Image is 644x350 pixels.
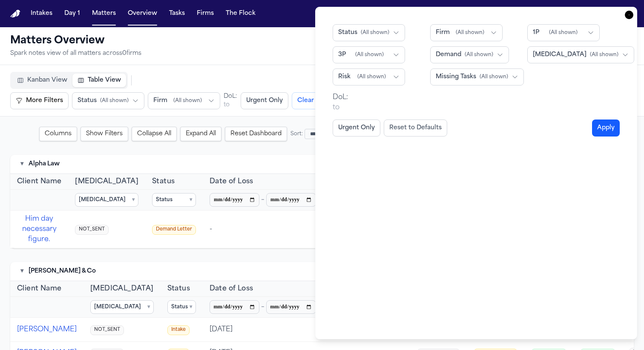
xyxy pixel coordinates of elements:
[173,97,202,104] span: ( All shown )
[590,51,618,58] span: ( All shown )
[430,24,503,41] button: Firm(All shown)
[152,176,175,187] button: Status
[261,302,264,312] span: –
[338,51,346,59] span: 3P
[89,6,119,21] button: Matters
[333,68,405,85] button: Risk(All shown)
[430,68,524,85] button: Missing Tasks(All shown)
[224,92,237,101] legend: DoL:
[592,120,620,137] button: Apply
[75,176,138,187] button: [MEDICAL_DATA]
[290,131,303,137] span: Sort:
[152,225,196,235] span: Demand Letter
[241,92,288,109] button: Urgent Only
[10,10,20,18] img: Finch Logo
[17,214,61,245] button: Him day necessary figure.
[27,76,67,85] span: Kanban View
[436,28,450,37] span: Firm
[167,325,190,335] span: Intake
[533,51,586,59] span: [MEDICAL_DATA]
[333,102,339,113] span: to
[29,160,60,168] span: Alpha Law
[72,74,126,87] button: Table View
[203,211,323,248] td: -
[261,195,264,205] span: –
[190,196,192,203] span: ▾
[338,28,357,37] span: Status
[75,193,138,207] button: [MEDICAL_DATA] ▾
[90,325,124,335] span: NOT_SENT
[465,51,493,58] span: ( All shown )
[20,160,23,168] button: Toggle firm section
[533,28,539,37] span: 1P
[153,97,167,105] span: Firm
[180,127,221,141] button: Expand All
[10,10,20,18] a: Home
[75,225,109,235] span: NOT_SENT
[190,304,192,310] span: ▾
[193,6,217,21] button: Firms
[333,92,348,102] legend: DoL:
[72,92,144,109] button: Status(All shown)
[480,74,508,80] span: ( All shown )
[20,267,23,276] button: Toggle firm section
[203,318,323,342] td: [DATE]
[29,267,96,276] span: [PERSON_NAME] & Co
[39,127,77,141] button: Columns
[90,300,154,314] button: [MEDICAL_DATA] ▾
[222,6,259,21] button: The Flock
[456,29,484,36] span: ( All shown )
[333,46,405,63] button: 3P(All shown)
[305,129,358,139] select: Sort
[10,92,69,109] button: More Filters
[90,284,154,294] button: [MEDICAL_DATA]
[436,73,476,81] span: Missing Tasks
[167,284,190,294] button: Status
[361,29,389,36] span: ( All shown )
[132,196,135,203] span: ▾
[333,120,380,137] button: Urgent Only
[210,176,253,187] button: Date of Loss
[167,300,196,314] button: Status ▾
[10,49,141,58] p: Spark notes view of all matters across 0 firm s
[100,97,129,104] span: ( All shown )
[225,127,287,141] button: Reset Dashboard
[292,92,329,109] button: Clear All
[17,284,61,294] button: Client Name
[430,46,509,63] button: Demand(All shown)
[17,324,77,335] button: [PERSON_NAME]
[61,6,83,21] button: Day 1
[384,120,447,137] button: Reset to Defaults
[166,6,188,21] button: Tasks
[147,304,150,310] span: ▾
[17,176,61,187] button: Client Name
[527,46,634,63] button: [MEDICAL_DATA](All shown)
[88,76,121,85] span: Table View
[210,284,253,294] button: Date of Loss
[338,73,351,81] span: Risk
[355,51,384,58] span: ( All shown )
[10,34,141,48] h1: Matters Overview
[357,74,386,80] span: ( All shown )
[12,74,72,87] button: Kanban View
[148,92,220,109] button: Firm(All shown)
[124,6,161,21] button: Overview
[27,6,56,21] button: Intakes
[549,29,578,36] span: ( All shown )
[436,51,461,59] span: Demand
[333,24,405,41] button: Status(All shown)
